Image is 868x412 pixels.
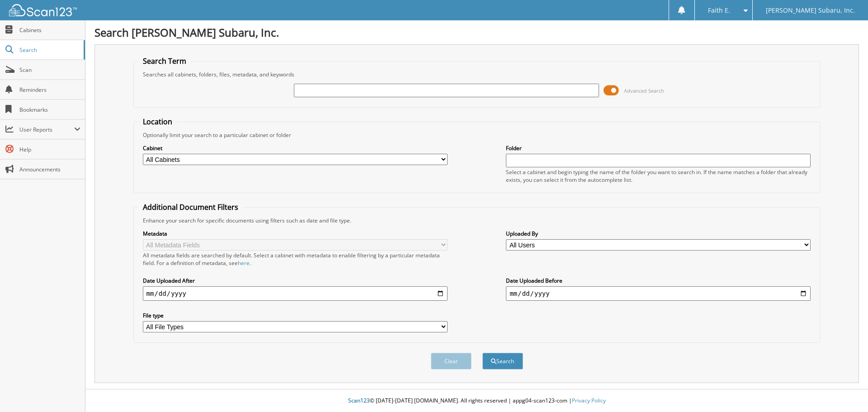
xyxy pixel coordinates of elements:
div: All metadata fields are searched by default. Select a cabinet with metadata to enable filtering b... [143,251,448,267]
a: here [238,259,250,267]
span: Announcements [19,166,80,173]
label: Metadata [143,230,448,237]
label: File type [143,312,448,319]
legend: Search Term [138,56,191,66]
span: Faith E. [708,8,730,13]
label: Date Uploaded After [143,277,448,284]
legend: Additional Document Filters [138,202,243,212]
span: Help [19,146,80,153]
span: Cabinets [19,26,80,34]
img: scan123-logo-white.svg [9,4,77,16]
span: Reminders [19,86,80,94]
a: Privacy Policy [572,397,606,404]
div: Optionally limit your search to a particular cabinet or folder [138,131,816,139]
span: Bookmarks [19,106,80,114]
div: Select a cabinet and begin typing the name of the folder you want to search in. If the name match... [506,168,811,184]
label: Folder [506,144,811,152]
div: Searches all cabinets, folders, files, metadata, and keywords [138,71,816,78]
label: Date Uploaded Before [506,277,811,284]
span: [PERSON_NAME] Subaru, Inc. [766,8,855,13]
span: Scan123 [348,397,370,404]
button: Clear [431,353,472,369]
span: Advanced Search [624,87,664,94]
input: end [506,286,811,301]
button: Search [482,353,523,369]
span: User Reports [19,126,74,133]
span: Search [19,46,79,54]
div: © [DATE]-[DATE] [DOMAIN_NAME]. All rights reserved | appg04-scan123-com | [85,390,868,412]
legend: Location [138,117,177,127]
label: Cabinet [143,144,448,152]
span: Scan [19,66,80,74]
input: start [143,286,448,301]
div: Enhance your search for specific documents using filters such as date and file type. [138,217,816,224]
h1: Search [PERSON_NAME] Subaru, Inc. [94,25,859,40]
iframe: Chat Widget [823,369,868,412]
label: Uploaded By [506,230,811,237]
